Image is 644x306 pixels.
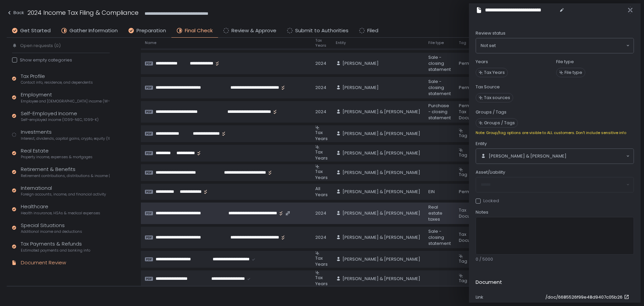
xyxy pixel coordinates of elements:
[21,166,110,178] div: Retirement & Benefits
[21,80,93,85] span: Contact info, residence, and dependents
[185,27,213,35] span: Final Check
[21,173,110,178] span: Retirement contributions, distributions & income (1099-R, 5498)
[484,70,505,76] span: Tax Years
[21,229,82,234] span: Additional income and deductions
[567,153,626,160] input: Search for option
[21,110,99,123] div: Self-Employed Income
[336,40,346,45] span: Entity
[342,150,420,156] span: [PERSON_NAME] & [PERSON_NAME]
[21,211,100,216] span: Health insurance, HSAs & medical expenses
[21,240,90,253] div: Tax Payments & Refunds
[496,42,626,49] input: Search for option
[315,168,328,181] span: Tax Years
[489,153,567,159] span: [PERSON_NAME] & [PERSON_NAME]
[342,85,379,91] span: [PERSON_NAME]
[476,109,506,115] label: Groups / Tags
[459,277,467,284] span: Tag
[21,155,93,160] span: Property income, expenses & mortgages
[459,171,467,178] span: Tag
[315,38,328,48] span: Tax Years
[565,70,582,76] span: File type
[21,136,110,141] span: Interest, dividends, capital gains, crypto, equity (1099s, K-1s)
[231,27,276,35] span: Review & Approve
[342,276,420,282] span: [PERSON_NAME] & [PERSON_NAME]
[21,73,93,85] div: Tax Profile
[21,184,106,197] div: International
[476,149,634,164] div: Search for option
[21,147,93,160] div: Real Estate
[556,59,574,65] label: File type
[342,189,420,195] span: [PERSON_NAME] & [PERSON_NAME]
[315,255,328,267] span: Tax Years
[342,109,420,115] span: [PERSON_NAME] & [PERSON_NAME]
[21,203,100,216] div: Healthcare
[476,59,488,65] label: Years
[342,60,379,67] span: [PERSON_NAME]
[476,30,505,36] span: Review status
[28,8,139,17] h1: 2024 Income Tax Filing & Compliance
[476,294,543,300] div: Link
[459,40,466,45] span: Tag
[342,210,420,216] span: [PERSON_NAME] & [PERSON_NAME]
[476,169,505,175] span: Asset/Liability
[342,256,420,262] span: [PERSON_NAME] & [PERSON_NAME]
[476,256,634,262] div: 0 / 5000
[476,141,487,147] span: Entity
[21,248,90,253] span: Estimated payments and banking info
[21,91,110,104] div: Employment
[342,234,420,241] span: [PERSON_NAME] & [PERSON_NAME]
[21,117,99,122] span: Self-employed income (1099-NEC, 1099-K)
[315,129,328,142] span: Tax Years
[21,128,110,141] div: Investments
[459,152,467,158] span: Tag
[7,8,24,19] button: Back
[20,43,61,49] span: Open requests (0)
[484,95,510,101] span: Tax sources
[476,209,488,215] span: Notes
[69,27,118,35] span: Gather Information
[481,42,496,49] span: Not set
[476,278,502,286] h2: Document
[21,192,106,197] span: Foreign accounts, income, and financial activity
[145,40,156,45] span: Name
[137,27,166,35] span: Preparation
[476,38,634,53] div: Search for option
[295,27,348,35] span: Submit to Authorities
[476,84,500,90] label: Tax Source
[20,27,51,35] span: Get Started
[484,120,515,126] span: Groups / Tags
[21,222,82,234] div: Special Situations
[428,40,444,45] span: File type
[7,9,24,17] div: Back
[459,258,467,264] span: Tag
[21,99,110,104] span: Employee and [DEMOGRAPHIC_DATA] income (W-2s)
[342,131,420,137] span: [PERSON_NAME] & [PERSON_NAME]
[476,130,634,135] div: Note: Group/tag options are visible to ALL customers. Don't include sensitive info
[315,274,328,287] span: Tax Years
[315,149,328,161] span: Tax Years
[459,132,467,139] span: Tag
[367,27,378,35] span: Filed
[545,294,631,300] a: /doc/6685526f99e48d9407c05b26
[342,170,420,176] span: [PERSON_NAME] & [PERSON_NAME]
[21,259,66,267] div: Document Review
